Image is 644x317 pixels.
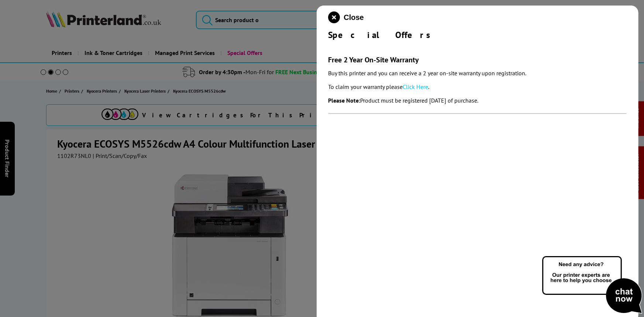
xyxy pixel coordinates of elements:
[328,96,627,106] p: Product must be registered [DATE] of purchase.
[328,29,627,41] div: Special Offers
[328,82,627,92] p: To claim your warranty please .
[328,97,361,104] strong: Please Note:
[328,55,627,65] h3: Free 2 Year On-Site Warranty
[328,11,364,23] button: close modal
[541,255,644,316] img: Open Live Chat window
[344,13,364,22] span: Close
[328,68,627,78] p: Buy this printer and you can receive a 2 year on-site warranty upon registration.
[403,83,428,90] a: Click Here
